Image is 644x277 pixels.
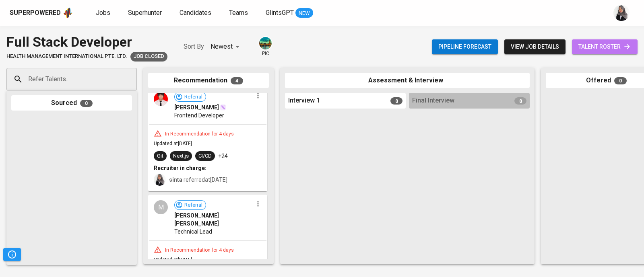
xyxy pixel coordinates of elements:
span: Teams [229,9,248,16]
a: talent roster [572,39,638,54]
button: Open [132,78,134,80]
a: Superpoweredapp logo [10,7,73,19]
span: GlintsGPT [266,9,294,16]
img: magic_wand.svg [220,104,226,111]
a: GlintsGPT NEW [266,8,313,18]
span: Referral [181,93,206,101]
div: M [154,200,168,214]
div: Superpowered [10,8,61,18]
span: Job Closed [130,53,167,60]
img: sinta.windasari@glints.com [613,5,630,21]
span: Interview 1 [288,96,320,105]
div: Job closure caused by changes in client hiring plans [130,52,167,62]
a: Candidates [180,8,213,18]
span: Final Interview [412,96,454,105]
span: 0 [514,97,526,105]
span: Updated at [DATE] [154,141,192,146]
img: a5d44b89-0c59-4c54-99d0-a63b29d42bd3.jpg [259,37,272,49]
button: view job details [504,39,566,54]
button: Pipeline forecast [432,39,498,54]
p: Newest [211,42,233,51]
img: app logo [62,7,73,19]
div: pic [258,36,272,57]
span: Candidates [180,9,211,16]
span: 4 [231,77,243,84]
img: 1246be3a05c2a67685389f6e13deb21a.png [154,92,168,106]
div: Sourced [11,95,132,111]
span: HEALTH MANAGEMENT INTERNATIONAL PTE. LTD. [6,53,127,60]
span: 0 [390,97,402,105]
a: Superhunter [128,8,163,18]
div: Newest [211,39,242,54]
span: referred at [DATE] [169,176,227,183]
p: +24 [218,152,228,160]
a: Teams [229,8,250,18]
b: Recruiter in charge: [154,165,206,171]
img: sinta.windasari@glints.com [154,174,166,186]
span: Frontend Developer [174,111,224,119]
span: Superhunter [128,9,162,16]
span: Technical Lead [174,228,212,236]
span: 0 [80,100,93,107]
div: Recommendation [148,73,269,88]
span: Pipeline forecast [438,42,491,52]
b: sinta [169,176,182,183]
span: [PERSON_NAME] [PERSON_NAME] [174,211,253,228]
span: view job details [511,42,559,52]
span: Updated at [DATE] [154,257,192,263]
div: In Recommendation for 4 days [162,247,237,254]
span: Referral [181,201,206,209]
span: talent roster [578,42,631,52]
div: CI/CD [198,152,212,160]
p: Sort By [184,42,204,51]
span: 0 [614,77,627,84]
div: Next.js [173,152,189,160]
span: NEW [295,9,313,17]
span: [PERSON_NAME] [174,103,219,111]
span: Jobs [96,9,110,16]
div: Git [157,152,163,160]
div: Full Stack Developer [6,32,167,52]
div: Assessment & Interview [285,73,530,88]
a: Jobs [96,8,112,18]
button: Pipeline Triggers [3,248,21,261]
div: In Recommendation for 4 days [162,131,237,137]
